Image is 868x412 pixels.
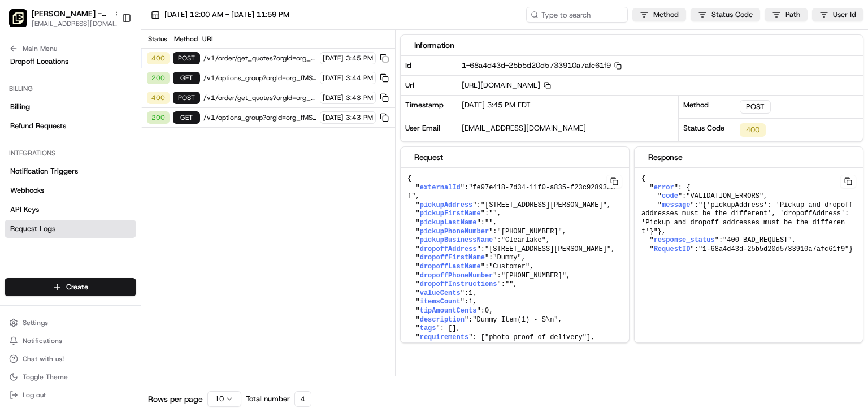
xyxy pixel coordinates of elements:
span: Knowledge Base [23,252,86,263]
div: Start new chat [51,107,185,119]
span: response_status [654,236,715,244]
div: Method [172,34,199,44]
div: Response [648,151,849,163]
span: error [654,184,674,192]
div: 4 [294,391,311,407]
span: externalId [420,184,461,192]
div: Timestamp [401,96,457,119]
span: "[STREET_ADDRESS][PERSON_NAME]" [481,201,607,209]
span: Path [785,10,800,20]
span: orderMetadata [420,342,473,350]
div: GET [173,72,200,84]
a: Dropoff Locations [5,53,136,71]
span: • [94,205,98,214]
div: We're available if you need us! [51,119,155,128]
span: dropoffLastName [420,263,481,271]
img: 1736555255976-a54dd68f-1ca7-489b-9aae-adbdc363a1c4 [23,206,32,215]
button: See all [175,144,206,158]
span: [DATE] [100,205,123,214]
span: pickupLastName [420,219,477,227]
span: Dropoff Locations [10,57,68,67]
span: dropoffFirstName [420,254,485,262]
button: [PERSON_NAME] - [GEOGRAPHIC_DATA] [32,8,110,19]
span: Billing [10,102,30,112]
a: Powered byPylon [80,279,137,288]
span: dropoffPhoneNumber [420,272,493,280]
span: 3:43 PM [346,93,373,102]
span: Rows per page [148,393,203,405]
button: [DATE] 12:00 AM - [DATE] 11:59 PM [146,7,294,23]
span: Method [653,10,679,20]
a: Notification Triggers [5,162,136,180]
span: Request Logs [10,224,55,234]
span: Main Menu [23,44,57,53]
span: 3:45 PM [346,54,373,63]
span: /v1/order/get_quotes?orgId=org_fMSVqA [203,54,316,63]
div: POST [173,52,200,64]
div: 400 [740,123,766,137]
div: [DATE] 3:45 PM EDT [457,96,678,119]
span: tags [420,324,436,332]
div: URL [202,34,390,44]
span: API Documentation [107,252,181,263]
a: Billing [5,98,136,116]
span: [URL][DOMAIN_NAME] [462,80,551,90]
span: /v1/order/get_quotes?orgId=org_fMSVqA [203,93,316,102]
a: Webhooks [5,181,136,200]
button: Create [5,278,136,296]
pre: { " ": { " ": , " ": }, " ": , " ": } [635,168,863,261]
div: 💻 [96,253,105,262]
button: Chat with us! [5,351,136,367]
span: 0 [485,307,489,315]
a: API Keys [5,201,136,219]
span: Settings [23,318,48,327]
span: "[PHONE_NUMBER]" [501,272,566,280]
button: Path [765,8,808,21]
span: [PERSON_NAME] [35,205,92,214]
img: Pei Wei - Clearlake [9,9,27,27]
div: Url [401,75,457,95]
span: itemsCount [420,298,461,306]
button: [EMAIL_ADDRESS][DOMAIN_NAME] [32,19,122,28]
span: [EMAIL_ADDRESS][DOMAIN_NAME] [462,123,586,133]
span: code [662,192,678,200]
div: 📗 [11,253,20,262]
span: • [94,175,98,184]
span: 1-68a4d43d-25b5d20d5733910a7afc61f9 [462,60,622,70]
button: Notifications [5,333,136,349]
span: "Customer" [489,263,530,271]
span: pickupPhoneNumber [420,228,489,236]
span: Toggle Theme [23,372,68,381]
span: pickupBusinessName [420,236,493,244]
span: "{'pickupAddress': 'Pickup and dropoff addresses must be the different', 'dropoffAddress': 'Picku... [641,201,857,236]
span: 3:43 PM [346,113,373,122]
img: 9188753566659_6852d8bf1fb38e338040_72.png [24,107,44,128]
span: Refund Requests [10,121,66,131]
div: Id [401,56,457,75]
div: User Email [401,119,457,142]
span: "400 BAD_REQUEST" [723,236,792,244]
div: Billing [5,80,136,98]
button: Start new chat [192,111,206,124]
div: GET [173,111,200,124]
input: Type to search [526,7,628,23]
div: 400 [147,92,170,104]
div: POST [740,100,771,114]
span: [DATE] [323,73,344,83]
span: "[PHONE_NUMBER]" [497,228,562,236]
span: valueCents [420,289,461,297]
button: Method [632,8,686,21]
a: 💻API Documentation [91,248,186,268]
span: "VALIDATION_ERRORS" [686,192,763,200]
span: message [662,201,690,209]
span: Notifications [23,336,62,345]
span: Webhooks [10,185,44,196]
div: Past conversations [11,146,72,155]
span: pickupAddress [420,201,473,209]
span: 1 [468,298,472,306]
button: Pei Wei - Clearlake[PERSON_NAME] - [GEOGRAPHIC_DATA][EMAIL_ADDRESS][DOMAIN_NAME] [5,5,117,32]
input: Clear [29,72,186,84]
span: tipAmountCents [420,307,477,315]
